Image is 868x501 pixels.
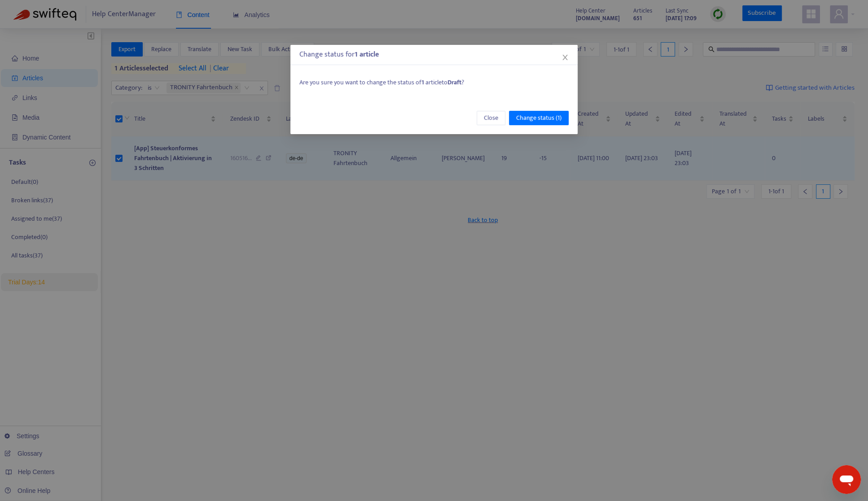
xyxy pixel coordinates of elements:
strong: 1 [421,77,424,87]
button: Close [560,52,570,62]
button: Change status (1) [509,111,569,125]
button: Close [477,111,505,125]
strong: 1 article [355,48,379,61]
span: Change status (1) [516,113,561,123]
div: Change status for [299,49,569,60]
span: close [561,54,569,61]
iframe: Schaltfläche zum Öffnen des Messaging-Fensters [832,465,861,494]
strong: Draft [447,77,461,87]
div: Are you sure you want to change the status of article to ? [299,78,569,87]
span: Close [484,113,498,123]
